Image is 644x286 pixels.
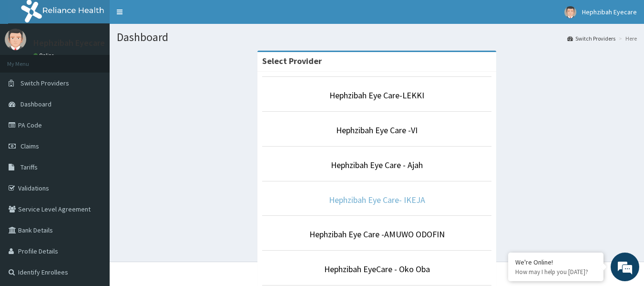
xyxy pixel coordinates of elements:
[5,29,26,50] img: User Image
[329,90,424,101] a: Hephzibah Eye Care-LEKKI
[336,125,418,136] a: Hephzibah Eye Care -VI
[33,39,105,47] p: Hephzibah Eyecare
[262,55,322,66] strong: Select Provider
[20,142,39,150] span: Claims
[515,268,596,276] p: How may I help you today?
[20,163,38,171] span: Tariffs
[616,34,637,42] li: Here
[515,258,596,266] div: We're Online!
[117,31,637,43] h1: Dashboard
[331,159,423,170] a: Hephzibah Eye Care - Ajah
[20,79,69,87] span: Switch Providers
[324,264,430,275] a: Hephzibah EyeCare - Oko Oba
[567,34,615,42] a: Switch Providers
[329,194,425,205] a: Hephzibah Eye Care- IKEJA
[309,229,445,240] a: Hephzibah Eye Care -AMUWO ODOFIN
[582,8,637,16] span: Hephzibah Eyecare
[20,100,51,108] span: Dashboard
[33,52,56,59] a: Online
[564,6,576,18] img: User Image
